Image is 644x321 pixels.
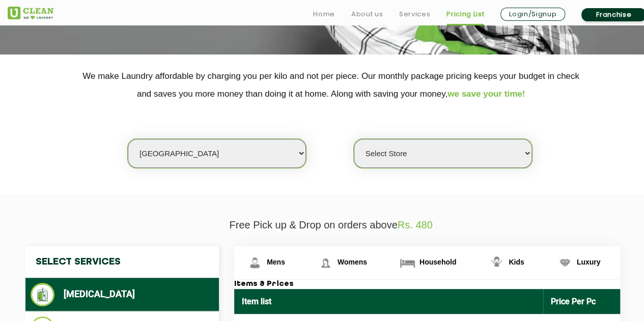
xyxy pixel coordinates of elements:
[351,8,383,20] a: About us
[338,258,367,266] span: Womens
[8,7,53,19] img: UClean Laundry and Dry Cleaning
[234,280,620,289] h3: Items & Prices
[543,289,621,314] th: Price Per Pc
[399,8,430,20] a: Services
[398,219,433,230] span: Rs. 480
[234,289,543,314] th: Item list
[267,258,285,266] span: Mens
[488,254,506,272] img: Kids
[246,254,264,272] img: Mens
[317,254,334,272] img: Womens
[399,254,416,272] img: Household
[313,8,335,20] a: Home
[556,254,574,272] img: Luxury
[447,89,525,99] span: we save your time!
[31,283,54,306] img: Dry Cleaning
[509,258,524,266] span: Kids
[577,258,601,266] span: Luxury
[31,283,214,306] li: [MEDICAL_DATA]
[419,258,456,266] span: Household
[25,246,219,278] h4: Select Services
[500,8,565,21] a: Login/Signup
[446,8,484,20] a: Pricing List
